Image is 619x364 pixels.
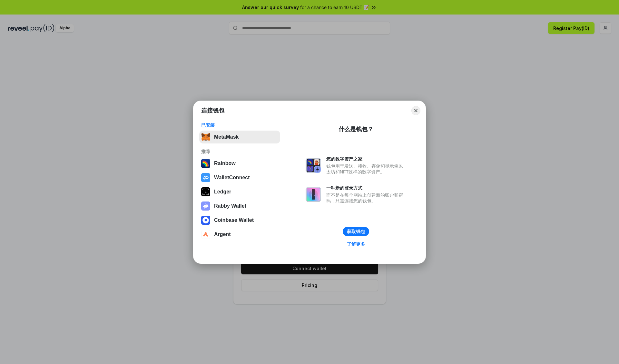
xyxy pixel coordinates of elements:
[214,217,254,223] div: Coinbase Wallet
[201,133,210,142] img: svg+xml,%3Csvg%20fill%3D%22none%22%20height%3D%2233%22%20viewBox%3D%220%200%2035%2033%22%20width%...
[306,158,321,173] img: svg+xml,%3Csvg%20xmlns%3D%22http%3A%2F%2Fwww.w3.org%2F2000%2Fsvg%22%20fill%3D%22none%22%20viewBox...
[347,229,365,234] div: 获取钱包
[199,157,280,170] button: Rainbow
[199,185,280,198] button: Ledger
[201,159,210,168] img: svg+xml,%3Csvg%20width%3D%22120%22%20height%3D%22120%22%20viewBox%3D%220%200%20120%20120%22%20fil...
[201,173,210,182] img: svg+xml,%3Csvg%20width%3D%2228%22%20height%3D%2228%22%20viewBox%3D%220%200%2028%2028%22%20fill%3D...
[326,156,406,162] div: 您的数字资产之家
[214,161,236,166] div: Rainbow
[201,216,210,225] img: svg+xml,%3Csvg%20width%3D%2228%22%20height%3D%2228%22%20viewBox%3D%220%200%2028%2028%22%20fill%3D...
[326,185,406,191] div: 一种新的登录方式
[201,187,210,196] img: svg+xml,%3Csvg%20xmlns%3D%22http%3A%2F%2Fwww.w3.org%2F2000%2Fsvg%22%20width%3D%2228%22%20height%3...
[326,163,406,175] div: 钱包用于发送、接收、存储和显示像以太坊和NFT这样的数字资产。
[214,231,231,237] div: Argent
[411,106,420,115] button: Close
[201,149,278,154] div: 推荐
[201,107,224,114] h1: 连接钱包
[199,200,280,212] button: Rabby Wallet
[214,134,239,140] div: MetaMask
[201,202,210,211] img: svg+xml,%3Csvg%20xmlns%3D%22http%3A%2F%2Fwww.w3.org%2F2000%2Fsvg%22%20fill%3D%22none%22%20viewBox...
[201,230,210,239] img: svg+xml,%3Csvg%20width%3D%2228%22%20height%3D%2228%22%20viewBox%3D%220%200%2028%2028%22%20fill%3D...
[306,187,321,202] img: svg+xml,%3Csvg%20xmlns%3D%22http%3A%2F%2Fwww.w3.org%2F2000%2Fsvg%22%20fill%3D%22none%22%20viewBox...
[201,122,278,128] div: 已安装
[199,131,280,143] button: MetaMask
[214,189,231,195] div: Ledger
[214,175,250,181] div: WalletConnect
[199,171,280,184] button: WalletConnect
[347,241,365,247] div: 了解更多
[199,228,280,241] button: Argent
[214,203,246,209] div: Rabby Wallet
[326,192,406,204] div: 而不是在每个网站上创建新的账户和密码，只需连接您的钱包。
[339,125,373,133] div: 什么是钱包？
[343,240,369,248] a: 了解更多
[343,227,369,236] button: 获取钱包
[199,214,280,227] button: Coinbase Wallet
